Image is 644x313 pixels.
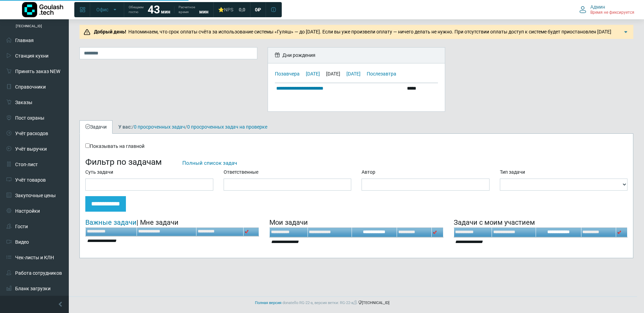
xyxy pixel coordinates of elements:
[239,7,245,13] span: 0,0
[282,301,358,305] span: donatello RG-22-a, версия ветки: RG-22-a
[454,217,627,228] div: Задачи с моим участием
[129,5,143,14] span: Обещаем гостю
[214,3,249,16] a: ⭐NPS 0,0
[92,29,611,42] span: Напоминаем, что срок оплаты счёта за использование системы «Гуляш» — до [DATE]. Если вы уже произ...
[92,4,122,15] button: Офис
[182,160,237,166] a: Полный список задач
[258,7,261,13] span: ₽
[268,48,445,63] div: Дни рождения
[161,9,170,14] span: мин
[500,169,525,176] label: Тип задачи
[590,4,605,10] span: Админ
[179,5,195,14] span: Расчетное время
[134,124,185,130] a: 0 просроченных задач
[269,217,443,228] div: Мои задачи
[224,169,258,176] label: Ответственные
[148,3,160,16] strong: 43
[362,169,375,176] label: Автор
[326,71,345,77] div: [DATE]
[255,301,281,305] a: Полная версия
[7,296,637,310] footer: [TECHNICAL_ID]
[94,29,126,34] b: Добрый день!
[125,3,213,16] a: Обещаем гостю 43 мин Расчетное время мин
[79,120,112,134] a: Задачи
[85,157,627,167] h3: Фильтр по задачам
[590,10,634,16] span: Время не фиксируется
[251,3,265,16] a: 0 ₽
[255,7,258,13] span: 0
[85,143,627,150] div: Показывать на главной
[22,2,63,17] img: Логотип компании Goulash.tech
[113,123,272,131] div: / /
[224,7,233,12] span: NPS
[85,218,137,226] a: Важные задачи
[85,217,259,228] div: | Мне задачи
[218,7,233,13] div: ⭐
[622,29,629,36] img: Подробнее
[199,9,208,14] span: мин
[275,71,300,77] a: Позавчера
[575,2,638,17] button: Админ Время не фиксируется
[346,71,361,77] a: [DATE]
[306,71,320,77] a: [DATE]
[118,124,132,130] b: У вас:
[367,71,396,77] a: Послезавтра
[96,7,108,13] span: Офис
[85,169,113,176] label: Суть задачи
[84,29,90,36] img: Предупреждение
[187,124,267,130] a: 0 просроченных задач на проверке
